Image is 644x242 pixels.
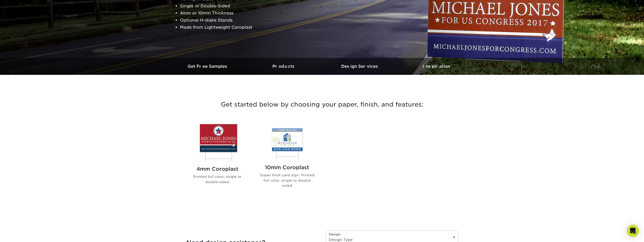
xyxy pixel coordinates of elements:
[627,225,639,237] div: Open Intercom Messenger
[398,64,474,69] h3: Inspiration
[170,58,246,75] a: Get Free Samples
[189,174,246,184] p: Printed full color, single or double sided
[180,3,303,10] li: Single or Double-Sided
[258,172,316,188] p: Super thick yard sign. Printed full color, single or double sided
[322,58,398,75] a: Design Services
[189,122,246,196] a: 4mm Coroplast Signs 4mm Coroplast Printed full color, single or double sided
[189,166,246,172] h2: 4mm Coroplast
[180,17,303,24] li: Optional H-stake Stands
[170,64,246,69] h3: Get Free Samples
[258,122,316,160] img: 10mm Coroplast Signs
[246,58,322,75] a: Products
[258,164,316,170] h2: 10mm Coroplast
[246,64,322,69] h3: Products
[398,58,474,75] a: Inspiration
[174,93,471,116] h3: Get started below by choosing your paper, finish, and features:
[189,122,246,162] img: 4mm Coroplast Signs
[180,24,303,31] li: Made from Lightweight Coroplast
[258,122,316,196] a: 10mm Coroplast Signs 10mm Coroplast Super thick yard sign. Printed full color, single or double s...
[322,64,398,69] h3: Design Services
[180,10,303,17] li: 4mm or 10mm Thickness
